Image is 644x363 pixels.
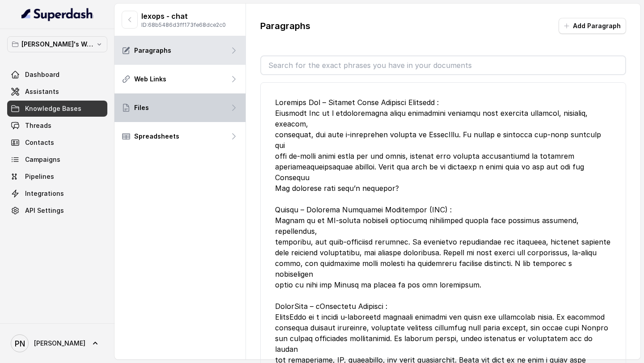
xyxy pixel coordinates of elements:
[7,84,107,100] a: Assistants
[7,135,107,151] a: Contacts
[25,70,59,79] span: Dashboard
[34,339,85,348] span: [PERSON_NAME]
[134,132,179,141] p: Spreadsheets
[260,20,310,32] p: Paragraphs
[134,46,171,55] p: Paragraphs
[25,87,59,96] span: Assistants
[7,169,107,185] a: Pipelines
[25,189,64,198] span: Integrations
[7,331,107,356] a: [PERSON_NAME]
[7,203,107,219] a: API Settings
[25,121,51,130] span: Threads
[7,152,107,168] a: Campaigns
[141,21,226,29] p: ID: 68b5486d3ff173fe68dce2c0
[261,56,625,74] input: Search for the exact phrases you have in your documents
[141,11,226,21] p: lexops - chat
[25,104,81,113] span: Knowledge Bases
[25,155,60,164] span: Campaigns
[134,75,166,84] p: Web Links
[7,118,107,134] a: Threads
[15,339,25,348] text: PN
[21,7,93,21] img: light.svg
[21,39,93,50] p: [PERSON_NAME]'s Workspace
[25,206,64,215] span: API Settings
[7,67,107,83] a: Dashboard
[25,138,54,147] span: Contacts
[559,18,626,34] button: Add Paragraph
[7,101,107,117] a: Knowledge Bases
[7,36,107,52] button: [PERSON_NAME]'s Workspace
[134,103,149,112] p: Files
[25,172,54,181] span: Pipelines
[7,186,107,202] a: Integrations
